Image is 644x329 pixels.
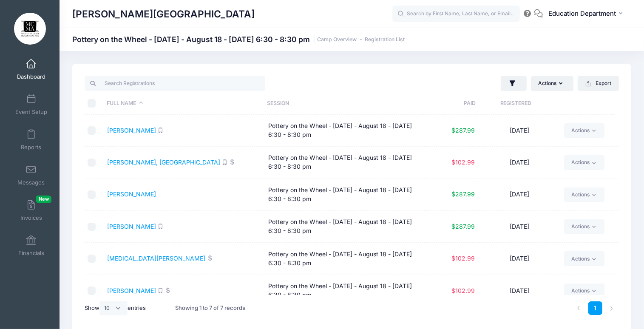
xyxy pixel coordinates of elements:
[564,123,604,138] a: Actions
[479,275,560,307] td: [DATE]
[99,301,128,315] select: Showentries
[14,13,46,45] img: Marietta Cobb Museum of Art
[264,243,425,275] td: Pottery on the Wheel - [DATE] - August 18 - [DATE] 6:30 - 8:30 pm
[158,128,163,133] i: SMS enabled
[479,179,560,211] td: [DATE]
[264,211,425,243] td: Pottery on the Wheel - [DATE] - August 18 - [DATE] 6:30 - 8:30 pm
[479,115,560,147] td: [DATE]
[423,92,476,115] th: Paid: activate to sort column ascending
[264,179,425,211] td: Pottery on the Wheel - [DATE] - August 18 - [DATE] 6:30 - 8:30 pm
[229,159,235,165] i: Autopay enabled
[263,92,423,115] th: Session: activate to sort column ascending
[107,287,156,294] a: [PERSON_NAME]
[103,92,263,115] th: Full Name: activate to sort column descending
[20,214,42,221] span: Invoices
[107,255,205,262] a: [MEDICAL_DATA][PERSON_NAME]
[165,288,170,293] i: Autopay enabled
[158,288,163,293] i: SMS enabled
[21,144,41,151] span: Reports
[11,196,51,225] a: InvoicesNew
[11,54,51,84] a: Dashboard
[11,90,51,119] a: Event Setup
[17,179,45,186] span: Messages
[72,4,255,24] h1: [PERSON_NAME][GEOGRAPHIC_DATA]
[451,127,475,134] span: $287.99
[107,159,220,166] a: [PERSON_NAME], [GEOGRAPHIC_DATA]
[588,301,602,315] a: 1
[531,76,573,91] button: Actions
[36,196,51,203] span: New
[107,127,156,134] a: [PERSON_NAME]
[11,231,51,261] a: Financials
[222,159,227,165] i: SMS enabled
[17,73,45,80] span: Dashboard
[451,190,475,198] span: $287.99
[451,223,475,230] span: $287.99
[564,284,604,298] a: Actions
[548,9,616,18] span: Education Department
[11,125,51,155] a: Reports
[476,92,556,115] th: Registered: activate to sort column ascending
[107,190,156,198] a: [PERSON_NAME]
[564,251,604,266] a: Actions
[451,159,475,166] span: $102.99
[564,187,604,202] a: Actions
[451,287,475,294] span: $102.99
[264,275,425,307] td: Pottery on the Wheel - [DATE] - August 18 - [DATE] 6:30 - 8:30 pm
[175,298,245,318] div: Showing 1 to 7 of 7 records
[392,6,520,23] input: Search by First Name, Last Name, or Email...
[479,147,560,179] td: [DATE]
[72,35,405,44] h1: Pottery on the Wheel - [DATE] - August 18 - [DATE] 6:30 - 8:30 pm
[18,250,44,257] span: Financials
[365,37,405,43] a: Registration List
[564,219,604,234] a: Actions
[451,255,475,262] span: $102.99
[564,155,604,170] a: Actions
[107,223,156,230] a: [PERSON_NAME]
[317,37,357,43] a: Camp Overview
[264,115,425,147] td: Pottery on the Wheel - [DATE] - August 18 - [DATE] 6:30 - 8:30 pm
[85,76,265,91] input: Search Registrations
[15,108,47,116] span: Event Setup
[11,160,51,190] a: Messages
[479,243,560,275] td: [DATE]
[578,76,619,91] button: Export
[264,147,425,179] td: Pottery on the Wheel - [DATE] - August 18 - [DATE] 6:30 - 8:30 pm
[158,224,163,229] i: SMS enabled
[479,211,560,243] td: [DATE]
[85,301,146,315] label: Show entries
[543,4,631,24] button: Education Department
[207,255,213,261] i: Autopay enabled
